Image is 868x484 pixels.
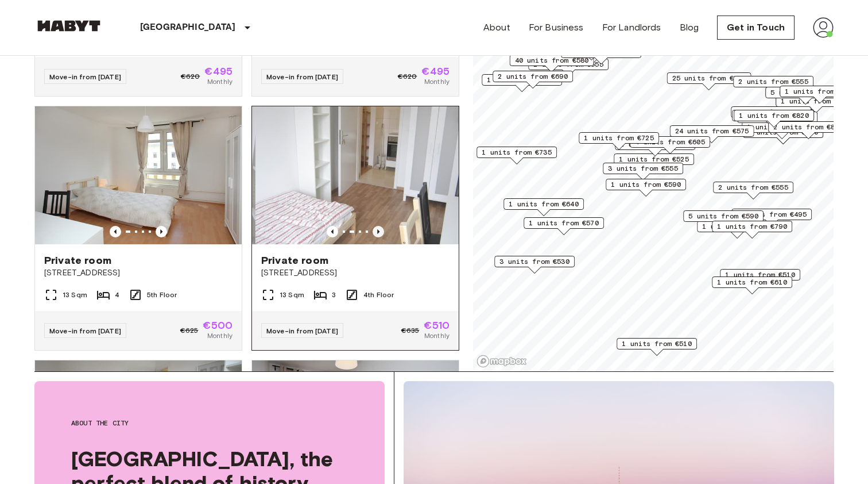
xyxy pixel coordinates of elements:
[266,326,338,335] span: Move-in from [DATE]
[736,107,806,117] span: 2 units from €645
[203,320,232,331] span: €500
[717,221,787,232] span: 1 units from €790
[780,86,860,103] div: Map marker
[483,21,510,34] a: About
[110,226,121,237] button: Previous image
[712,276,792,294] div: Map marker
[731,209,812,226] div: Map marker
[672,73,746,83] span: 25 units from €530
[498,71,568,82] span: 2 units from €690
[261,253,328,267] span: Private room
[603,163,683,180] div: Map marker
[739,110,809,121] span: 1 units from €820
[494,256,575,274] div: Map marker
[476,355,527,368] a: Mapbox logo
[398,71,417,82] span: €620
[733,76,813,94] div: Map marker
[737,209,807,220] span: 1 units from €495
[482,147,552,158] span: 1 units from €735
[622,339,692,349] span: 1 units from €510
[584,133,654,143] span: 1 units from €725
[34,106,242,351] a: Marketing picture of unit DE-01-193-03MPrevious imagePrevious imagePrivate room[STREET_ADDRESS]13...
[49,326,121,335] span: Move-in from [DATE]
[731,106,811,124] div: Map marker
[207,76,232,87] span: Monthly
[373,226,384,237] button: Previous image
[725,270,795,280] span: 1 units from €510
[579,132,659,150] div: Map marker
[608,163,678,174] span: 3 units from €555
[785,86,855,97] span: 1 units from €660
[734,110,814,128] div: Map marker
[602,21,661,34] a: For Landlords
[71,418,348,428] span: About the city
[614,153,694,171] div: Map marker
[765,87,846,105] div: Map marker
[611,179,681,190] span: 1 units from €590
[635,137,705,147] span: 4 units from €605
[606,179,686,197] div: Map marker
[509,199,579,209] span: 1 units from €640
[515,55,589,66] span: 40 units from €580
[332,290,336,300] span: 3
[768,121,848,139] div: Map marker
[697,221,777,239] div: Map marker
[180,325,199,336] span: €625
[34,20,103,32] img: Habyt
[813,17,834,38] img: avatar
[363,290,394,300] span: 4th Floor
[503,198,584,216] div: Map marker
[630,136,710,154] div: Map marker
[720,269,800,287] div: Map marker
[717,277,787,287] span: 1 units from €610
[44,267,232,279] span: [STREET_ADDRESS]
[713,182,793,199] div: Map marker
[529,21,584,34] a: For Business
[738,76,808,87] span: 2 units from €555
[280,290,304,300] span: 13 Sqm
[670,125,754,143] div: Map marker
[718,182,788,193] span: 2 units from €555
[156,226,167,237] button: Previous image
[675,126,749,136] span: 24 units from €575
[147,290,177,300] span: 5th Floor
[424,76,449,87] span: Monthly
[424,331,449,341] span: Monthly
[35,106,242,244] img: Marketing picture of unit DE-01-193-03M
[493,71,573,89] div: Map marker
[251,106,459,351] a: Marketing picture of unit DE-01-135-01MMarketing picture of unit DE-01-135-01MPrevious imagePrevi...
[524,217,604,235] div: Map marker
[683,210,764,228] div: Map marker
[499,256,569,267] span: 3 units from €530
[49,72,121,81] span: Move-in from [DATE]
[533,59,603,70] span: 2 units from €555
[421,66,449,76] span: €495
[680,21,699,34] a: Blog
[529,218,599,228] span: 1 units from €570
[63,290,87,300] span: 13 Sqm
[487,75,557,85] span: 1 units from €570
[712,221,792,239] div: Map marker
[617,338,697,356] div: Map marker
[44,253,111,267] span: Private room
[688,211,758,221] span: 5 units from €590
[401,325,420,336] span: €635
[266,72,338,81] span: Move-in from [DATE]
[207,331,232,341] span: Monthly
[261,267,449,279] span: [STREET_ADDRESS]
[115,290,119,300] span: 4
[181,71,200,82] span: €620
[204,66,232,76] span: €495
[255,106,462,244] img: Marketing picture of unit DE-01-135-01M
[717,16,795,40] a: Get in Touch
[619,154,689,164] span: 1 units from €525
[510,55,594,72] div: Map marker
[140,21,236,34] p: [GEOGRAPHIC_DATA]
[327,226,338,237] button: Previous image
[667,72,751,90] div: Map marker
[732,110,812,128] div: Map marker
[424,320,449,331] span: €510
[476,147,557,164] div: Map marker
[482,74,562,92] div: Map marker
[770,87,840,98] span: 5 units from €660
